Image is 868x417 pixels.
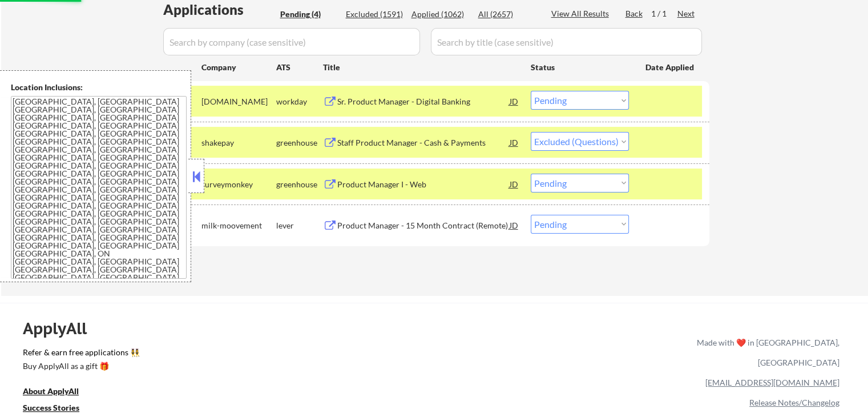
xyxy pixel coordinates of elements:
div: [DOMAIN_NAME] [201,96,276,107]
a: [EMAIL_ADDRESS][DOMAIN_NAME] [705,378,839,387]
div: lever [276,220,323,231]
div: greenhouse [276,137,323,149]
div: Product Manager - 15 Month Contract (Remote) [337,220,510,231]
div: Status [531,57,629,77]
div: All (2657) [478,9,535,20]
input: Search by company (case sensitive) [163,28,420,55]
div: Staff Product Manager - Cash & Payments [337,137,510,149]
div: Buy ApplyAll as a gift 🎁 [23,362,137,370]
a: Success Stories [23,402,95,416]
div: greenhouse [276,179,323,190]
div: Title [323,62,520,73]
a: Refer & earn free applications 👯‍♀️ [23,348,458,360]
div: Back [625,8,644,19]
input: Search by title (case sensitive) [431,28,702,55]
div: Company [201,62,276,73]
div: Pending (4) [280,9,337,20]
u: Success Stories [23,403,79,412]
div: JD [508,91,520,111]
div: ATS [276,62,323,73]
div: workday [276,96,323,107]
div: Applied (1062) [411,9,469,20]
div: View All Results [551,8,612,19]
div: Applications [163,3,276,17]
a: Buy ApplyAll as a gift 🎁 [23,360,137,375]
a: About ApplyAll [23,386,95,400]
div: Excluded (1591) [346,9,403,20]
div: JD [508,174,520,194]
div: Made with ❤️ in [GEOGRAPHIC_DATA], [GEOGRAPHIC_DATA] [692,332,839,372]
div: surveymonkey [201,179,276,190]
div: Date Applied [645,62,696,73]
div: shakepay [201,137,276,149]
u: About ApplyAll [23,386,79,396]
div: Sr. Product Manager - Digital Banking [337,96,510,107]
div: 1 / 1 [651,8,677,19]
div: Location Inclusions: [11,82,187,93]
div: milk-moovement [201,220,276,231]
div: JD [508,215,520,235]
div: ApplyAll [23,319,100,338]
div: JD [508,132,520,153]
a: Release Notes/Changelog [749,398,839,407]
div: Next [677,8,696,19]
div: Product Manager I - Web [337,179,510,190]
